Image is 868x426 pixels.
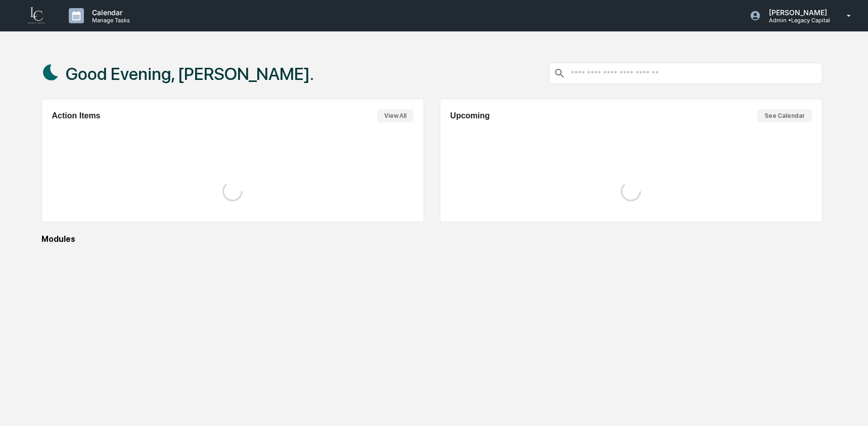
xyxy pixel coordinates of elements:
[450,111,490,120] h2: Upcoming
[377,109,414,122] button: View All
[52,111,101,120] h2: Action Items
[41,234,823,244] div: Modules
[761,17,832,24] p: Admin • Legacy Capital
[757,109,812,122] button: See Calendar
[24,6,49,25] img: logo
[66,64,314,84] h1: Good Evening, [PERSON_NAME].
[84,17,135,24] p: Manage Tasks
[84,8,135,17] p: Calendar
[761,8,832,17] p: [PERSON_NAME]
